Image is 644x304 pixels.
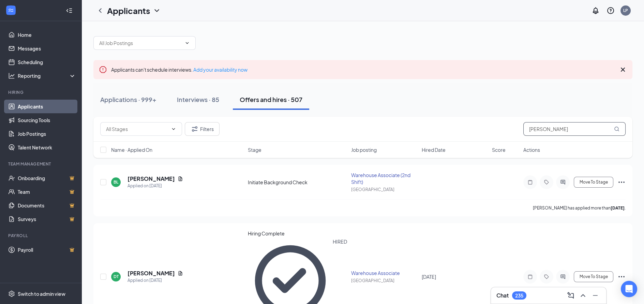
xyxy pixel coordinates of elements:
[606,6,615,15] svg: QuestionInfo
[590,290,601,301] button: Minimize
[623,8,628,13] div: LP
[18,42,76,55] a: Messages
[533,205,626,211] p: [PERSON_NAME] has applied more than .
[574,271,613,282] button: Move To Stage
[18,212,76,226] a: SurveysCrown
[351,187,417,192] div: [GEOGRAPHIC_DATA]
[591,291,599,300] svg: Minimize
[18,113,76,127] a: Sourcing Tools
[559,179,567,185] svg: ActiveChat
[619,66,627,74] svg: Cross
[8,7,14,14] svg: WorkstreamLogo
[18,28,76,42] a: Home
[248,146,261,153] span: Stage
[99,39,182,47] input: All Job Postings
[351,278,417,284] div: [GEOGRAPHIC_DATA]
[18,100,76,113] a: Applicants
[185,122,220,136] button: Filter Filters
[178,176,183,182] svg: Document
[177,95,219,104] div: Interviews · 85
[18,290,65,297] div: Switch to admin view
[66,7,73,14] svg: Collapse
[193,67,248,73] a: Add your availability now
[565,290,576,301] button: ComposeMessage
[8,290,15,297] svg: Settings
[611,205,625,211] b: [DATE]
[591,6,600,15] svg: Notifications
[8,72,15,79] svg: Analysis
[128,183,183,189] div: Applied on [DATE]
[422,274,436,280] span: [DATE]
[542,274,551,279] svg: Tag
[107,5,150,16] h1: Applicants
[171,126,176,132] svg: ChevronDown
[579,291,587,300] svg: ChevronUp
[178,271,183,276] svg: Document
[153,6,161,15] svg: ChevronDown
[8,89,75,95] div: Hiring
[578,290,588,301] button: ChevronUp
[100,95,156,104] div: Applications · 999+
[114,179,118,185] div: BL
[579,180,608,185] span: Move To Stage
[18,127,76,141] a: Job Postings
[351,146,377,153] span: Job posting
[526,274,534,279] svg: Note
[614,126,619,132] svg: MagnifyingGlass
[523,146,540,153] span: Actions
[128,270,175,277] h5: [PERSON_NAME]
[523,122,626,136] input: Search in offers and hires
[18,185,76,199] a: TeamCrown
[128,175,175,183] h5: [PERSON_NAME]
[526,179,534,185] svg: Note
[617,178,626,186] svg: Ellipses
[248,179,347,186] div: Initiate Background Check
[128,277,183,284] div: Applied on [DATE]
[8,161,75,167] div: Team Management
[574,177,613,188] button: Move To Stage
[422,146,446,153] span: Hired Date
[248,230,347,237] div: Hiring Complete
[351,172,417,185] div: Warehouse Associate (2nd Shift)
[184,40,190,46] svg: ChevronDown
[559,274,567,279] svg: ActiveChat
[579,274,608,279] span: Move To Stage
[515,293,523,299] div: 235
[18,72,76,79] div: Reporting
[542,179,551,185] svg: Tag
[111,67,248,73] span: Applicants can't schedule interviews.
[96,6,104,15] svg: ChevronLeft
[567,291,575,300] svg: ComposeMessage
[106,125,168,133] input: All Stages
[240,95,302,104] div: Offers and hires · 507
[492,146,506,153] span: Score
[8,233,75,238] div: Payroll
[191,125,199,133] svg: Filter
[114,274,119,279] div: DT
[351,270,417,276] div: Warehouse Associate
[496,292,509,299] h3: Chat
[18,243,76,257] a: PayrollCrown
[18,199,76,212] a: DocumentsCrown
[617,273,626,281] svg: Ellipses
[18,55,76,69] a: Scheduling
[621,281,637,297] div: Open Intercom Messenger
[99,66,107,74] svg: Error
[18,171,76,185] a: OnboardingCrown
[111,146,152,153] span: Name · Applied On
[18,141,76,154] a: Talent Network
